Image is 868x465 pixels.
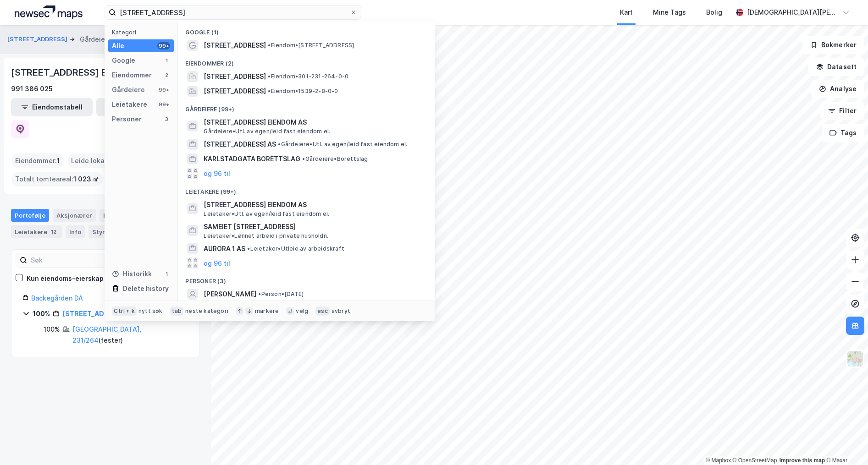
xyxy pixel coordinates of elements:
[57,155,60,166] span: 1
[204,168,230,179] button: og 96 til
[268,73,348,80] span: Eiendom • 301-231-264-0-0
[268,88,338,95] span: Eiendom • 1539-2-8-0-0
[116,5,350,19] input: Søk på adresse, matrikkel, gårdeiere, leietakere eller personer
[204,232,328,240] span: Leietaker • Lønnet arbeid i private husholdn.
[157,86,170,93] div: 99+
[204,86,266,97] span: [STREET_ADDRESS]
[44,324,60,335] div: 100%
[7,35,69,44] button: [STREET_ADDRESS]
[204,210,329,218] span: Leietaker • Utl. av egen/leid fast eiendom el.
[268,73,271,80] span: •
[178,53,435,69] div: Eiendommer (2)
[11,172,103,186] div: Totalt tomteareal :
[67,153,133,168] div: Leide lokasjoner :
[204,243,245,254] span: AURORA 1 AS
[11,65,158,80] div: [STREET_ADDRESS] EIENDOM AS
[822,124,864,142] button: Tags
[88,225,126,238] div: Styret
[157,101,170,108] div: 99+
[11,209,49,222] div: Portefølje
[163,270,170,278] div: 1
[112,306,137,316] div: Ctrl + k
[747,7,839,18] div: [DEMOGRAPHIC_DATA][PERSON_NAME]
[822,421,868,465] div: Kontrollprogram for chat
[302,155,368,163] span: Gårdeiere • Borettslag
[620,7,633,18] div: Kart
[112,55,135,66] div: Google
[11,153,64,168] div: Eiendommer :
[123,283,169,294] div: Delete history
[733,457,777,464] a: OpenStreetMap
[11,98,93,116] button: Eiendomstabell
[278,141,281,148] span: •
[268,42,271,49] span: •
[255,307,279,315] div: markere
[706,457,731,464] a: Mapbox
[332,307,350,315] div: avbryt
[653,7,686,18] div: Mine Tags
[15,5,83,19] img: logo.a4113a55bc3d86da70a041830d287a7e.svg
[66,225,85,238] div: Info
[706,7,722,18] div: Bolig
[268,88,271,94] span: •
[204,221,424,232] span: SAMEIET [STREET_ADDRESS]
[268,42,354,49] span: Eiendom • [STREET_ADDRESS]
[780,457,825,464] a: Improve this map
[53,209,96,222] div: Aksjonærer
[112,114,142,125] div: Personer
[820,102,864,120] button: Filter
[846,350,864,367] img: Z
[73,174,99,185] span: 1 023 ㎡
[247,245,250,252] span: •
[100,209,156,222] div: Eiendommer
[27,253,127,267] input: Søk
[204,40,266,51] span: [STREET_ADDRESS]
[178,98,435,115] div: Gårdeiere (99+)
[204,117,424,128] span: [STREET_ADDRESS] EIENDOM AS
[112,40,124,51] div: Alle
[802,36,864,54] button: Bokmerker
[80,34,107,45] div: Gårdeier
[112,70,152,81] div: Eiendommer
[96,98,178,116] button: Leietakertabell
[204,289,256,300] span: [PERSON_NAME]
[808,58,864,76] button: Datasett
[31,294,83,302] a: Backegården DA
[72,325,141,344] a: [GEOGRAPHIC_DATA], 231/264
[27,273,104,284] div: Kun eiendoms-eierskap
[11,225,62,238] div: Leietakere
[258,290,304,298] span: Person • [DATE]
[163,57,170,64] div: 1
[315,306,330,316] div: esc
[157,42,170,49] div: 99+
[112,29,174,36] div: Kategori
[112,84,145,95] div: Gårdeiere
[33,308,50,319] div: 100%
[204,153,300,164] span: KARLSTADGATA BORETTSLAG
[163,115,170,123] div: 3
[204,71,266,82] span: [STREET_ADDRESS]
[11,83,53,94] div: 991 386 025
[49,227,58,236] div: 12
[302,155,305,162] span: •
[204,257,230,268] button: og 96 til
[138,307,163,315] div: nytt søk
[112,268,152,279] div: Historikk
[62,310,171,317] a: [STREET_ADDRESS] Eiendom AS
[185,307,228,315] div: neste kategori
[247,245,344,252] span: Leietaker • Utleie av arbeidskraft
[204,199,424,210] span: [STREET_ADDRESS] EIENDOM AS
[112,99,147,110] div: Leietakere
[178,181,435,197] div: Leietakere (99+)
[72,324,188,346] div: ( fester )
[296,307,308,315] div: velg
[178,22,435,38] div: Google (1)
[278,141,407,148] span: Gårdeiere • Utl. av egen/leid fast eiendom el.
[822,421,868,465] iframe: Chat Widget
[163,71,170,79] div: 2
[204,128,330,135] span: Gårdeiere • Utl. av egen/leid fast eiendom el.
[204,139,276,150] span: [STREET_ADDRESS] AS
[258,290,261,297] span: •
[178,270,435,287] div: Personer (3)
[170,306,184,316] div: tab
